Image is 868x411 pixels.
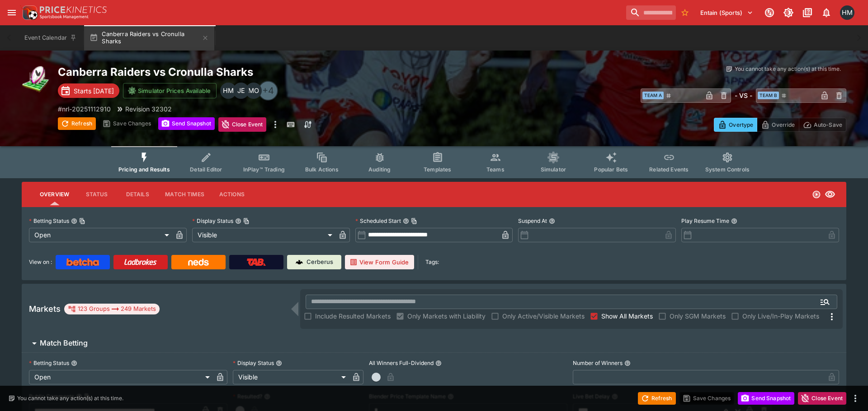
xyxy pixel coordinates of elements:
[158,184,212,205] button: Match Times
[594,166,628,173] span: Popular Bets
[425,255,439,269] label: Tags:
[20,4,38,22] img: PriceKinetics Logo
[287,255,341,269] a: Cerberus
[678,5,692,20] button: No Bookmarks
[757,118,799,132] button: Override
[502,311,585,321] span: Only Active/Visible Markets
[40,6,107,13] img: PriceKinetics
[840,5,854,20] div: Hamish McKerihan
[296,259,303,266] img: Cerberus
[681,217,729,225] p: Play Resume Time
[243,218,250,224] button: Copy To Clipboard
[799,5,816,21] button: Documentation
[22,334,846,352] button: Match Betting
[243,166,285,173] span: InPlay™ Trading
[541,166,566,173] span: Simulator
[714,118,846,132] div: Start From
[17,394,123,402] p: You cannot take any action(s) at this time.
[573,359,623,367] p: Number of Winners
[642,92,664,99] span: Team A
[247,259,266,266] img: TabNZ
[270,117,281,132] button: more
[29,255,52,269] label: View on :
[772,120,795,129] p: Override
[818,5,835,21] button: Notifications
[601,311,653,321] span: Show All Markets
[624,360,631,366] button: Number of Winners
[345,255,414,269] button: View Form Guide
[22,65,51,94] img: rugby_league.png
[66,259,99,266] img: Betcha
[315,311,391,321] span: Include Resulted Markets
[40,338,88,348] h6: Match Betting
[307,258,333,267] p: Cerberus
[761,5,778,21] button: Connected to PK
[486,166,505,173] span: Teams
[118,166,170,173] span: Pricing and Results
[407,311,486,321] span: Only Markets with Liability
[29,217,69,225] p: Betting Status
[850,393,861,404] button: more
[738,392,794,405] button: Send Snapshot
[424,166,451,173] span: Templates
[798,392,846,405] button: Close Event
[780,5,797,21] button: Toggle light/dark mode
[731,218,737,224] button: Play Resume Time
[670,311,726,321] span: Only SGM Markets
[74,86,114,96] p: Starts [DATE]
[729,120,753,129] p: Overtype
[435,360,442,366] button: All Winners Full-Dividend
[695,5,759,20] button: Select Tenant
[549,218,555,224] button: Suspend At
[218,117,267,132] button: Close Event
[758,92,779,99] span: Team B
[123,83,217,98] button: Simulator Prices Available
[825,189,835,200] svg: Visible
[76,184,117,205] button: Status
[29,304,61,314] h5: Markets
[518,217,547,225] p: Suspend At
[817,294,833,310] button: Open
[33,184,76,205] button: Overview
[638,392,676,405] button: Refresh
[220,83,236,99] div: Hamish McKerihan
[233,370,349,384] div: Visible
[742,311,819,321] span: Only Live/In-Play Markets
[4,5,20,21] button: open drawer
[79,218,85,224] button: Copy To Clipboard
[71,218,77,224] button: Betting StatusCopy To Clipboard
[368,166,391,173] span: Auditing
[235,218,241,224] button: Display StatusCopy To Clipboard
[814,120,842,129] p: Auto-Save
[411,218,417,224] button: Copy To Clipboard
[192,217,233,225] p: Display Status
[58,104,111,114] p: Copy To Clipboard
[403,218,409,224] button: Scheduled StartCopy To Clipboard
[58,117,96,130] button: Refresh
[188,259,208,266] img: Neds
[626,5,676,20] input: search
[190,166,222,173] span: Detail Editor
[84,25,214,51] button: Canberra Raiders vs Cronulla Sharks
[111,146,757,178] div: Event type filters
[68,304,156,314] div: 123 Groups 249 Markets
[245,83,262,99] div: Mark O'Loughlan
[714,118,757,132] button: Overtype
[369,359,434,367] p: All Winners Full-Dividend
[233,83,249,99] div: James Edlin
[124,259,157,266] img: Ladbrokes
[29,370,213,384] div: Open
[29,359,69,367] p: Betting Status
[355,217,401,225] p: Scheduled Start
[125,104,172,114] p: Revision 32302
[258,81,278,101] div: +4
[812,190,821,199] svg: Open
[649,166,689,173] span: Related Events
[799,118,846,132] button: Auto-Save
[192,228,335,242] div: Visible
[29,228,172,242] div: Open
[735,91,752,100] h6: - VS -
[276,360,282,366] button: Display Status
[826,311,837,322] svg: More
[58,65,452,79] h2: Copy To Clipboard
